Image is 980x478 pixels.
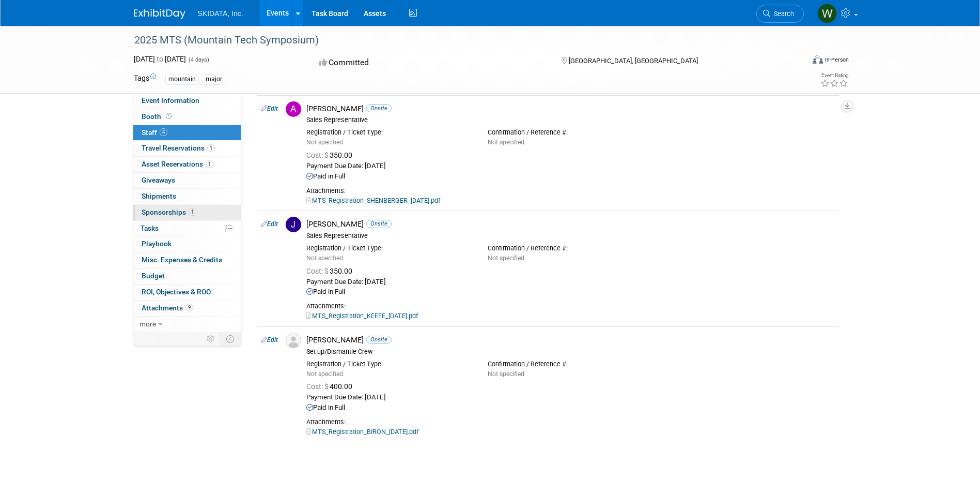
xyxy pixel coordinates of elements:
a: Edit [261,220,278,228]
span: Not specified [306,139,343,146]
span: Shipments [142,192,176,200]
span: Not specified [488,370,524,378]
img: Wesley Martin [817,4,837,23]
a: Travel Reservations1 [133,141,241,156]
div: Paid in Full [306,172,835,181]
span: Travel Reservations [142,144,215,152]
div: Confirmation / Reference #: [488,360,654,368]
div: Payment Due Date: [DATE] [306,278,835,287]
span: Search [770,10,794,18]
span: 350.00 [306,151,356,159]
span: Onsite [366,220,392,228]
div: Registration / Ticket Type: [306,244,472,252]
div: Sales Representative [306,116,835,124]
div: Confirmation / Reference #: [488,244,654,252]
span: 350.00 [306,267,356,275]
a: Attachments9 [133,301,241,316]
span: Asset Reservations [142,160,213,168]
div: Confirmation / Reference #: [488,128,654,137]
a: Event Information [133,93,241,109]
span: 4 [160,128,167,136]
a: Giveaways [133,173,241,188]
div: 2025 MTS (Mountain Tech Symposium) [131,31,788,50]
div: Registration / Ticket Type: [306,128,472,137]
span: Not specified [488,255,524,262]
div: Payment Due Date: [DATE] [306,162,835,171]
div: mountain [165,74,199,85]
a: MTS_Registration_SHENBERGER_[DATE].pdf [306,197,440,204]
div: In-Person [825,56,849,64]
div: [PERSON_NAME] [306,335,835,345]
a: Tasks [133,221,241,236]
span: 1 [206,160,213,168]
img: Associate-Profile-5.png [286,333,301,348]
span: Cost: $ [306,151,330,159]
div: Payment Due Date: [DATE] [306,393,835,402]
div: Paid in Full [306,404,835,412]
span: Staff [142,128,167,137]
span: Not specified [306,255,343,262]
td: Toggle Event Tabs [220,332,241,346]
span: 1 [207,144,215,152]
div: Set-up/Dismantle Crew [306,348,835,356]
div: Registration / Ticket Type: [306,360,472,368]
div: [PERSON_NAME] [306,104,835,114]
img: A.jpg [286,101,301,117]
a: Shipments [133,189,241,204]
span: Onsite [366,336,392,343]
td: Tags [134,73,156,85]
a: ROI, Objectives & ROO [133,285,241,300]
span: Not specified [488,139,524,146]
span: SKIDATA, Inc. [198,9,243,18]
a: Staff4 [133,125,241,141]
div: major [203,74,225,85]
span: Sponsorships [142,208,196,216]
span: Giveaways [142,176,175,184]
span: [DATE] [DATE] [134,55,186,63]
a: Misc. Expenses & Credits [133,252,241,268]
span: Misc. Expenses & Credits [142,256,222,264]
a: Sponsorships1 [133,205,241,220]
a: Edit [261,336,278,343]
span: 9 [185,304,193,311]
div: Attachments: [306,187,835,195]
a: Edit [261,105,278,112]
div: Attachments: [306,302,835,310]
span: Event Information [142,96,199,104]
span: more [139,320,156,328]
a: more [133,317,241,332]
span: Booth not reserved yet [164,112,174,120]
span: [GEOGRAPHIC_DATA], [GEOGRAPHIC_DATA] [569,57,698,65]
span: Booth [142,112,174,121]
img: J.jpg [286,217,301,232]
div: Paid in Full [306,288,835,296]
a: MTS_Registration_KEEFE_[DATE].pdf [306,312,418,320]
div: Attachments: [306,418,835,426]
span: Cost: $ [306,267,330,275]
span: Budget [142,272,165,280]
a: Asset Reservations1 [133,157,241,172]
div: Event Format [743,54,849,69]
div: Sales Representative [306,232,835,240]
span: 400.00 [306,382,356,391]
span: to [155,55,165,63]
div: [PERSON_NAME] [306,219,835,229]
span: Not specified [306,370,343,378]
span: Attachments [142,304,193,312]
a: MTS_Registration_BIRON_[DATE].pdf [306,428,418,436]
span: (4 days) [188,56,209,63]
img: Format-Inperson.png [813,55,823,64]
div: Committed [316,54,545,72]
span: Onsite [366,104,392,112]
a: Search [756,5,804,23]
span: Playbook [142,240,172,248]
a: Booth [133,109,241,125]
span: 1 [189,208,196,216]
img: ExhibitDay [134,9,185,19]
span: Tasks [141,224,159,232]
span: ROI, Objectives & ROO [142,288,211,296]
a: Budget [133,268,241,284]
a: Playbook [133,236,241,252]
div: Event Rating [820,73,848,78]
td: Personalize Event Tab Strip [202,332,220,346]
